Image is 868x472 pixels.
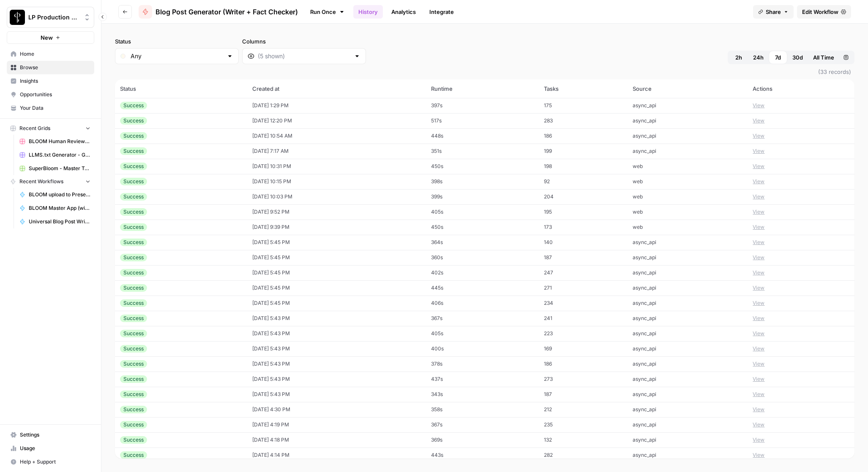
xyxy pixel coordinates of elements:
td: async_api [628,280,748,296]
td: async_api [628,326,748,341]
span: BLOOM upload to Presence (after Human Review) [29,191,90,198]
td: 397s [426,98,539,113]
td: [DATE] 12:20 PM [247,113,426,128]
td: 199 [539,144,628,159]
span: Home [20,50,90,58]
div: Success [120,421,147,429]
a: Browse [7,61,94,74]
td: web [628,204,748,220]
button: View [753,193,764,201]
span: 24h [753,53,764,62]
td: 405s [426,204,539,220]
button: View [753,163,764,170]
td: 437s [426,372,539,387]
div: Success [120,208,147,216]
span: Opportunities [20,91,90,98]
span: New [41,33,53,42]
td: 402s [426,265,539,280]
a: LLMS.txt Generator - Grid [16,148,94,162]
a: BLOOM Human Review (ver2) [16,135,94,148]
td: async_api [628,372,748,387]
td: 173 [539,220,628,235]
a: BLOOM upload to Presence (after Human Review) [16,188,94,201]
button: View [753,254,764,261]
td: [DATE] 5:43 PM [247,311,426,326]
td: 378s [426,356,539,372]
td: [DATE] 10:31 PM [247,159,426,174]
td: 443s [426,448,539,463]
td: 398s [426,174,539,189]
button: Help + Support [7,455,94,469]
span: 30d [792,53,803,62]
td: 175 [539,98,628,113]
td: [DATE] 1:29 PM [247,98,426,113]
td: [DATE] 10:54 AM [247,128,426,144]
td: async_api [628,432,748,448]
td: 405s [426,326,539,341]
a: Home [7,47,94,61]
button: View [753,451,764,459]
span: Insights [20,77,90,85]
td: web [628,159,748,174]
td: 283 [539,113,628,128]
td: [DATE] 5:43 PM [247,387,426,402]
td: 204 [539,189,628,204]
div: Success [120,102,147,109]
a: Settings [7,428,94,442]
td: 223 [539,326,628,341]
span: Usage [20,445,90,452]
td: 186 [539,356,628,372]
div: Success [120,193,147,201]
td: async_api [628,250,748,265]
td: web [628,174,748,189]
td: 282 [539,448,628,463]
button: Share [753,5,794,19]
div: Success [120,436,147,444]
td: [DATE] 5:45 PM [247,296,426,311]
button: Recent Grids [7,122,94,135]
div: Success [120,406,147,413]
td: async_api [628,341,748,356]
td: 235 [539,417,628,432]
button: Workspace: LP Production Workloads [7,7,94,28]
div: Success [120,163,147,170]
span: BLOOM Master App (with human review) [29,204,90,212]
td: async_api [628,387,748,402]
div: Success [120,299,147,307]
td: 367s [426,311,539,326]
td: [DATE] 5:45 PM [247,250,426,265]
span: Browse [20,64,90,71]
td: 198 [539,159,628,174]
button: All Time [808,51,839,64]
span: LLMS.txt Generator - Grid [29,151,90,159]
input: (5 shown) [258,52,350,60]
td: [DATE] 5:45 PM [247,235,426,250]
span: SuperBloom - Master Topic List [29,165,90,172]
div: Success [120,269,147,277]
td: async_api [628,144,748,159]
a: History [353,5,383,19]
th: Created at [247,79,426,98]
td: 186 [539,128,628,144]
td: [DATE] 5:43 PM [247,341,426,356]
td: 132 [539,432,628,448]
button: View [753,436,764,444]
a: BLOOM Master App (with human review) [16,201,94,215]
span: (33 records) [115,64,854,79]
span: Blog Post Generator (Writer + Fact Checker) [156,7,298,17]
td: async_api [628,235,748,250]
button: 2h [729,51,748,64]
button: View [753,269,764,277]
td: 445s [426,280,539,296]
td: 448s [426,128,539,144]
span: All Time [813,53,834,62]
td: 212 [539,402,628,417]
th: Status [115,79,247,98]
span: Universal Blog Post Writer [29,218,90,225]
button: 30d [787,51,808,64]
td: [DATE] 7:17 AM [247,144,426,159]
span: Edit Workflow [802,8,838,16]
div: Success [120,375,147,383]
td: [DATE] 4:14 PM [247,448,426,463]
td: 195 [539,204,628,220]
